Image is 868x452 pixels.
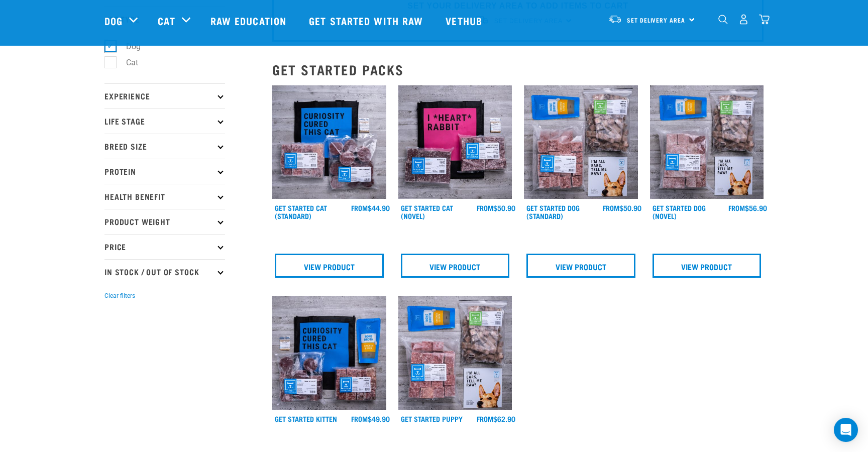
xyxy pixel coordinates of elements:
[759,14,770,25] img: home-icon@2x.png
[653,254,762,278] a: View Product
[110,40,145,53] label: Dog
[351,417,368,420] span: FROM
[603,206,619,209] span: FROM
[272,296,386,410] img: NSP Kitten Update
[398,296,512,410] img: NPS Puppy Update
[275,206,327,217] a: Get Started Cat (Standard)
[603,204,641,212] div: $50.90
[351,204,390,212] div: $44.90
[401,206,453,217] a: Get Started Cat (Novel)
[158,13,175,28] a: Cat
[477,206,493,209] span: FROM
[650,85,764,199] img: NSP Dog Novel Update
[104,108,225,134] p: Life Stage
[728,204,767,212] div: $56.90
[272,85,386,199] img: Assortment Of Raw Essential Products For Cats Including, Blue And Black Tote Bag With "Curiosity ...
[738,14,749,25] img: user.png
[272,62,764,77] h2: Get Started Packs
[524,85,638,199] img: NSP Dog Standard Update
[401,417,463,420] a: Get Started Puppy
[351,206,368,209] span: FROM
[477,417,493,420] span: FROM
[436,1,495,41] a: Vethub
[608,15,622,24] img: van-moving.png
[104,13,123,28] a: Dog
[275,417,337,420] a: Get Started Kitten
[401,254,510,278] a: View Product
[104,209,225,234] p: Product Weight
[104,83,225,108] p: Experience
[104,234,225,259] p: Price
[200,1,299,41] a: Raw Education
[526,254,635,278] a: View Product
[398,85,512,199] img: Assortment Of Raw Essential Products For Cats Including, Pink And Black Tote Bag With "I *Heart* ...
[104,184,225,209] p: Health Benefit
[104,134,225,159] p: Breed Size
[477,415,515,423] div: $62.90
[275,254,384,278] a: View Product
[110,56,142,69] label: Cat
[653,206,706,217] a: Get Started Dog (Novel)
[104,159,225,184] p: Protein
[728,206,745,209] span: FROM
[104,259,225,284] p: In Stock / Out Of Stock
[351,415,390,423] div: $49.90
[104,291,135,300] button: Clear filters
[834,418,858,442] div: Open Intercom Messenger
[299,1,436,41] a: Get started with Raw
[526,206,580,217] a: Get Started Dog (Standard)
[718,15,728,24] img: home-icon-1@2x.png
[627,19,685,22] span: Set Delivery Area
[477,204,515,212] div: $50.90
